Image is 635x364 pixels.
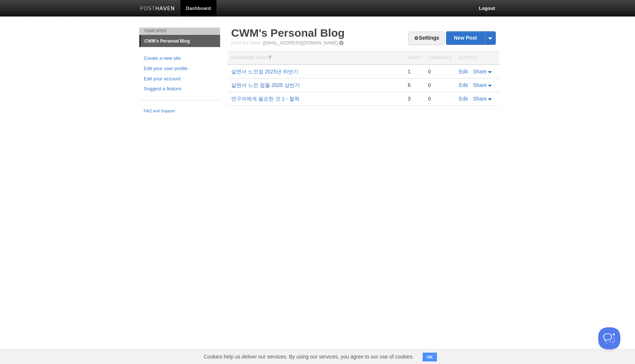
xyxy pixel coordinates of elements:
[473,69,487,74] span: Share
[231,82,300,88] a: 살면서 느낀 점들 2025 상반기
[459,69,468,74] a: Edit
[269,55,271,60] span: 7
[446,32,495,44] a: New Post
[144,65,216,73] a: Edit your user profile
[231,27,345,39] a: CWM's Personal Blog
[473,96,487,102] span: Share
[408,32,445,45] a: Settings
[423,353,437,361] button: OK
[428,82,452,88] div: 0
[404,51,424,65] th: Views
[473,82,487,88] span: Share
[141,35,220,47] a: CWM's Personal Blog
[196,349,421,364] span: Cookies help us deliver our services. By using our services, you agree to our use of cookies.
[231,69,298,74] a: 살면서 느낀점 2025년 하반기
[455,51,499,65] th: Actions
[139,28,220,35] li: Your Sites
[428,68,452,75] div: 0
[144,55,216,62] a: Create a new site
[408,95,420,102] div: 3
[231,96,299,102] a: 연구자에게 필요한 것 1 - 철학
[598,327,620,349] iframe: Help Scout Beacon - Open
[263,40,338,45] a: [EMAIL_ADDRESS][DOMAIN_NAME]
[227,51,404,65] th: Homepage Views
[408,82,420,88] div: 6
[408,68,420,75] div: 1
[459,96,468,102] a: Edit
[231,41,262,45] span: Post by Email
[424,51,455,65] th: Comments
[144,85,216,93] a: Suggest a feature
[459,82,468,88] a: Edit
[428,95,452,102] div: 0
[144,75,216,83] a: Edit your account
[144,108,216,114] a: FAQ and Support
[140,6,175,12] img: Posthaven-bar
